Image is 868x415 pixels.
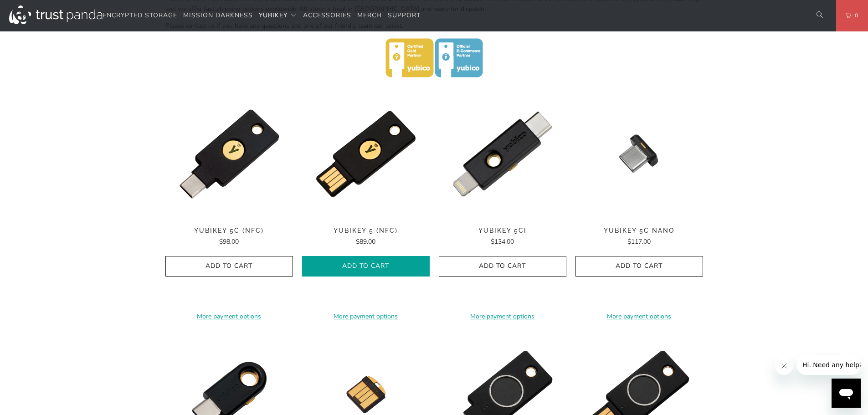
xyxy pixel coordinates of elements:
[832,379,861,408] iframe: Button to launch messaging window
[219,237,239,246] span: $98.00
[575,256,703,277] button: Add to Cart
[388,11,421,20] span: Support
[165,312,293,322] a: More payment options
[165,256,293,277] button: Add to Cart
[439,227,566,235] span: YubiKey 5Ci
[585,262,693,270] span: Add to Cart
[439,312,566,322] a: More payment options
[165,227,293,235] span: YubiKey 5C (NFC)
[103,11,177,20] span: Encrypted Storage
[9,5,103,24] img: Trust Panda Australia
[575,312,703,322] a: More payment options
[183,5,253,26] a: Mission Darkness
[491,237,514,246] span: $134.00
[357,5,382,26] a: Merch
[302,227,430,247] a: YubiKey 5 (NFC) $89.00
[165,90,293,218] a: YubiKey 5C (NFC) - Trust Panda YubiKey 5C (NFC) - Trust Panda
[183,11,253,20] span: Mission Darkness
[302,90,430,218] img: YubiKey 5 (NFC) - Trust Panda
[103,5,421,26] nav: Translation missing: en.navigation.header.main_nav
[439,90,566,218] a: YubiKey 5Ci - Trust Panda YubiKey 5Ci - Trust Panda
[302,227,430,235] span: YubiKey 5 (NFC)
[259,11,288,20] span: YubiKey
[103,5,177,26] a: Encrypted Storage
[302,90,430,218] a: YubiKey 5 (NFC) - Trust Panda YubiKey 5 (NFC) - Trust Panda
[302,256,430,277] button: Add to Cart
[303,5,351,26] a: Accessories
[357,11,382,20] span: Merch
[775,357,793,375] iframe: Close message
[175,262,283,270] span: Add to Cart
[575,90,703,218] a: YubiKey 5C Nano - Trust Panda YubiKey 5C Nano - Trust Panda
[575,90,703,218] img: YubiKey 5C Nano - Trust Panda
[312,262,420,270] span: Add to Cart
[388,5,421,26] a: Support
[627,237,651,246] span: $117.00
[851,10,858,20] span: 0
[448,262,557,270] span: Add to Cart
[575,227,703,247] a: YubiKey 5C Nano $117.00
[439,256,566,277] button: Add to Cart
[165,90,293,218] img: YubiKey 5C (NFC) - Trust Panda
[302,312,430,322] a: More payment options
[439,227,566,247] a: YubiKey 5Ci $134.00
[165,227,293,247] a: YubiKey 5C (NFC) $98.00
[259,5,297,26] summary: YubiKey
[439,90,566,218] img: YubiKey 5Ci - Trust Panda
[356,237,375,246] span: $89.00
[797,355,861,375] iframe: Message from company
[5,6,66,14] span: Hi. Need any help?
[303,11,351,20] span: Accessories
[575,227,703,235] span: YubiKey 5C Nano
